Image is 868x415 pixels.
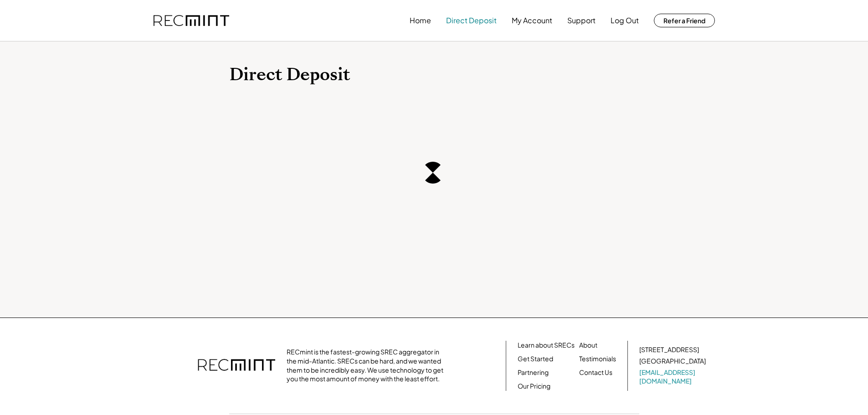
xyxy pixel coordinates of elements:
button: Support [567,11,596,30]
div: [GEOGRAPHIC_DATA] [639,357,706,366]
img: recmint-logotype%403x.png [154,15,229,26]
a: Learn about SRECs [518,341,575,350]
a: Partnering [518,368,549,377]
a: Our Pricing [518,382,550,391]
a: [EMAIL_ADDRESS][DOMAIN_NAME] [639,368,708,386]
button: Direct Deposit [446,11,497,30]
button: Refer a Friend [654,14,715,27]
a: Get Started [518,354,553,364]
div: [STREET_ADDRESS] [639,345,699,354]
a: Contact Us [579,368,612,377]
a: Testimonials [579,354,616,364]
button: Home [410,11,431,30]
img: recmint-logotype%403x.png [198,350,275,382]
div: RECmint is the fastest-growing SREC aggregator in the mid-Atlantic. SRECs can be hard, and we wan... [287,348,448,383]
h1: Direct Deposit [229,64,639,86]
button: Log Out [611,11,639,30]
a: About [579,341,597,350]
button: My Account [512,11,552,30]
